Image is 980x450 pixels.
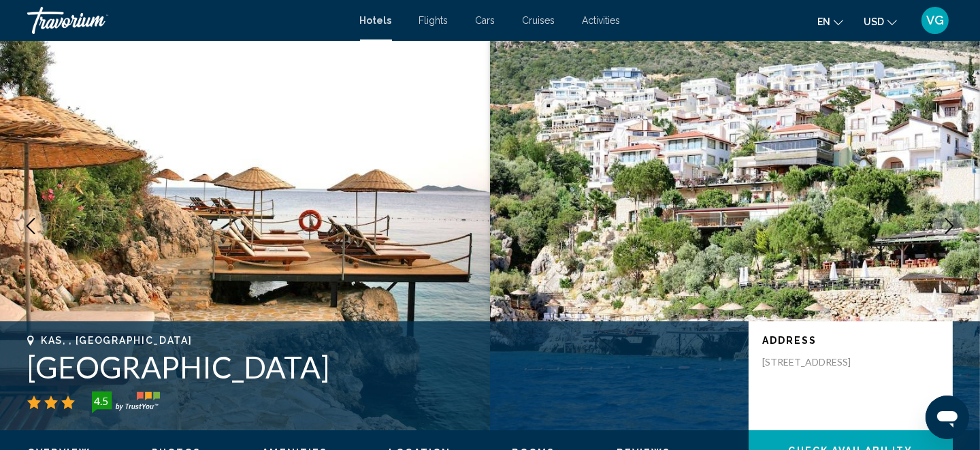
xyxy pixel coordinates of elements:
[523,15,555,26] a: Cruises
[917,6,953,35] button: User Menu
[762,356,871,368] p: [STREET_ADDRESS]
[476,15,495,26] a: Cars
[583,15,621,26] a: Activities
[817,16,830,27] span: en
[419,15,448,26] a: Flights
[360,15,392,26] a: Hotels
[41,335,192,346] span: Kas, , [GEOGRAPHIC_DATA]
[14,209,48,243] button: Previous image
[88,393,115,409] div: 4.5
[864,12,897,31] button: Change currency
[932,209,966,243] button: Next image
[817,12,843,31] button: Change language
[926,396,969,439] iframe: Button to launch messaging window
[864,16,884,27] span: USD
[27,7,346,34] a: Travorium
[926,14,944,27] span: VG
[27,349,735,385] h1: [GEOGRAPHIC_DATA]
[92,391,160,413] img: trustyou-badge-hor.svg
[762,335,939,346] p: Address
